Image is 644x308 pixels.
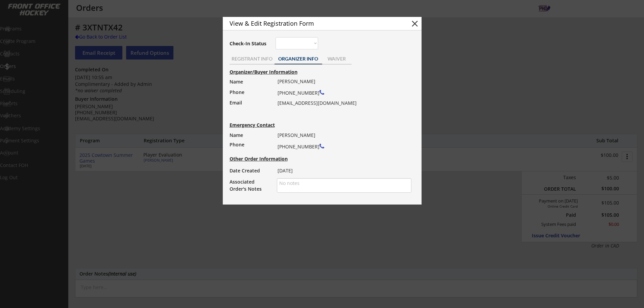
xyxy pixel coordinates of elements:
div: Other Order Information [230,157,418,161]
button: close [410,19,420,29]
div: [DATE] [278,166,407,175]
div: [PERSON_NAME] [PHONE_NUMBER] [278,131,407,152]
div: REGISTRANT INFO [230,56,275,61]
div: WAIVER [322,56,352,61]
div: View & Edit Registration Form [230,20,398,26]
div: Associated Order's Notes [230,178,270,192]
div: Emergency Contact [230,123,281,127]
div: ORGANIZER INFO [275,56,322,61]
div: Organizer/Buyer Information [230,70,418,74]
div: Name Phone [230,131,270,149]
div: Date Created [230,166,270,175]
div: Check-In Status [230,41,268,46]
div: Name Phone Email [230,77,270,118]
div: [PERSON_NAME] [PHONE_NUMBER] [EMAIL_ADDRESS][DOMAIN_NAME] [278,77,407,108]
